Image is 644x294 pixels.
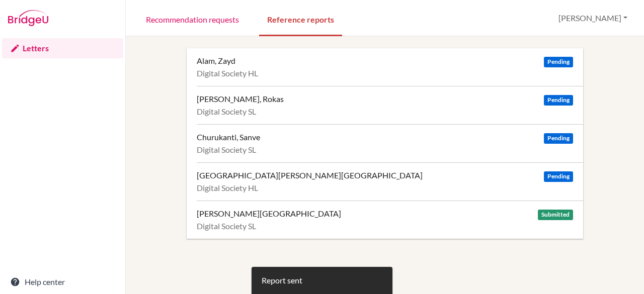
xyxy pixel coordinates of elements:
div: [PERSON_NAME], Rokas [197,94,284,104]
div: Digital Society SL [197,221,573,231]
div: Digital Society SL [197,145,573,155]
a: [GEOGRAPHIC_DATA][PERSON_NAME][GEOGRAPHIC_DATA] Pending Digital Society HL [197,162,583,201]
a: Churukanti, Sanve Pending Digital Society SL [197,124,583,162]
a: [PERSON_NAME], Rokas Pending Digital Society SL [197,86,583,124]
div: [PERSON_NAME][GEOGRAPHIC_DATA] [197,209,341,219]
div: [GEOGRAPHIC_DATA][PERSON_NAME][GEOGRAPHIC_DATA] [197,170,423,180]
div: Digital Society HL [197,183,573,193]
a: Letters [2,38,123,58]
img: Bridge-U [8,10,48,26]
button: [PERSON_NAME] [554,9,632,28]
a: Recommendation requests [138,2,247,36]
a: Alam, Zayd Pending Digital Society HL [197,48,583,86]
a: Reference reports [259,2,342,36]
span: Submitted [538,210,573,220]
div: Churukanti, Sanve [197,132,260,142]
span: Pending [544,57,573,67]
div: Alam, Zayd [197,56,235,66]
div: Report sent [262,274,302,286]
div: Digital Society SL [197,107,573,117]
a: [PERSON_NAME][GEOGRAPHIC_DATA] Submitted Digital Society SL [197,201,583,239]
span: Pending [544,133,573,144]
div: Digital Society HL [197,68,573,78]
span: Pending [544,95,573,106]
span: Pending [544,171,573,182]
